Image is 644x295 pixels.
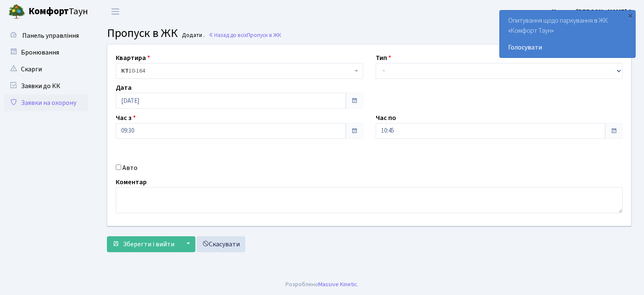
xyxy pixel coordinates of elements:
[105,5,126,18] button: Переключити навігацію
[121,67,353,75] span: <b>КТ</b>&nbsp;&nbsp;&nbsp;&nbsp;10-164
[29,5,88,19] span: Таун
[500,10,635,57] div: Опитування щодо паркування в ЖК «Комфорт Таун»
[208,31,281,39] a: Назад до всіхПропуск в ЖК
[123,240,174,249] span: Зберегти і вийти
[4,94,88,111] a: Заявки на охорону
[4,27,88,44] a: Панель управління
[116,53,150,63] label: Квартира
[508,42,627,52] a: Голосувати
[180,32,205,39] small: Додати .
[286,280,358,289] div: Розроблено .
[197,236,245,252] a: Скасувати
[22,31,79,40] span: Панель управління
[376,113,396,123] label: Час по
[116,113,136,123] label: Час з
[107,236,180,252] button: Зберегти і вийти
[376,53,391,63] label: Тип
[122,163,138,173] label: Авто
[318,280,357,289] a: Massive Kinetic
[8,3,25,20] img: logo.png
[4,78,88,94] a: Заявки до КК
[116,177,147,187] label: Коментар
[116,83,132,93] label: Дата
[29,5,69,18] b: Комфорт
[116,63,363,79] span: <b>КТ</b>&nbsp;&nbsp;&nbsp;&nbsp;10-164
[107,25,178,42] span: Пропуск в ЖК
[247,31,281,39] span: Пропуск в ЖК
[4,44,88,61] a: Бронювання
[4,61,88,78] a: Скарги
[121,67,129,75] b: КТ
[552,7,634,16] b: Цитрус [PERSON_NAME] А.
[626,11,634,20] div: ×
[552,7,634,17] a: Цитрус [PERSON_NAME] А.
